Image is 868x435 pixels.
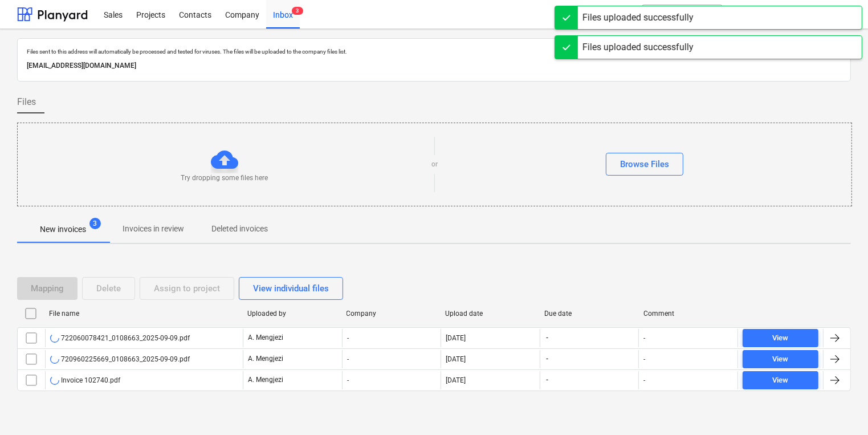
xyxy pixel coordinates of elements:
button: View [743,371,818,389]
span: Files [17,95,36,109]
button: View [743,350,818,368]
div: 720960225669_0108663_2025-09-09.pdf [50,355,190,364]
div: - [342,371,441,389]
div: OCR in progress [50,376,59,385]
span: - [545,354,549,364]
div: Browse Files [620,157,669,172]
div: Files uploaded successfully [582,11,694,25]
div: Files uploaded successfully [582,40,694,54]
div: Company [347,310,437,318]
p: Invoices in review [123,223,184,235]
div: OCR in progress [50,355,59,364]
div: 722060078421_0108663_2025-09-09.pdf [50,334,190,343]
div: - [643,334,645,342]
p: or [431,160,438,169]
button: Browse Files [606,153,683,176]
span: 3 [89,218,101,229]
p: A. Mengjezi [248,354,283,364]
div: View individual files [253,281,329,296]
div: [DATE] [446,355,466,363]
div: View [773,332,789,345]
button: View [743,329,818,347]
div: Upload date [445,310,535,318]
div: - [643,355,645,363]
div: - [342,350,441,368]
div: Invoice 102740.pdf [50,376,120,385]
div: OCR in progress [50,334,59,343]
div: Try dropping some files hereorBrowse Files [17,123,852,206]
span: 3 [292,7,303,15]
p: [EMAIL_ADDRESS][DOMAIN_NAME] [27,60,841,72]
div: [DATE] [446,334,466,342]
button: View individual files [239,277,343,300]
div: Comment [643,310,733,318]
span: - [545,375,549,385]
div: Due date [544,310,634,318]
p: A. Mengjezi [248,375,283,385]
div: [DATE] [446,376,466,384]
iframe: Chat Widget [811,380,868,435]
div: View [773,353,789,366]
div: - [643,376,645,384]
p: Try dropping some files here [181,173,268,183]
div: - [342,329,441,347]
div: File name [49,310,238,318]
p: New invoices [40,223,86,235]
div: View [773,374,789,387]
span: - [545,333,549,343]
p: Files sent to this address will automatically be processed and tested for viruses. The files will... [27,48,841,55]
p: A. Mengjezi [248,333,283,343]
div: Uploaded by [247,310,337,318]
p: Deleted invoices [211,223,268,235]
